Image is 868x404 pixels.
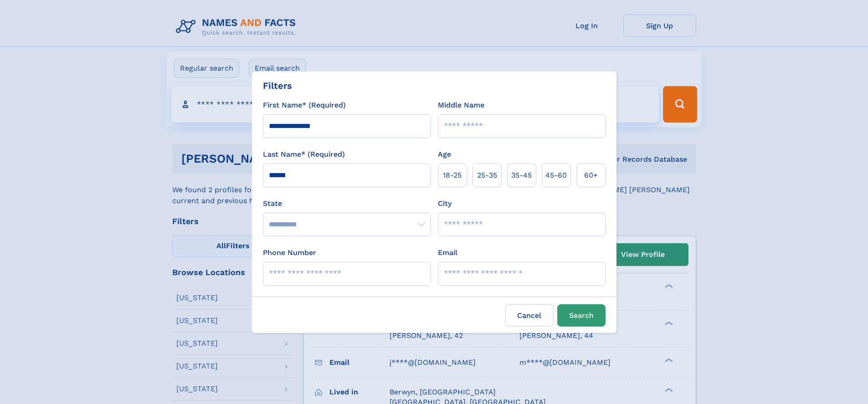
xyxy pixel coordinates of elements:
[477,170,497,181] span: 25‑35
[263,149,345,160] label: Last Name* (Required)
[263,79,292,92] div: Filters
[511,170,532,181] span: 35‑45
[263,247,316,258] label: Phone Number
[438,100,484,111] label: Middle Name
[584,170,598,181] span: 60+
[438,247,457,258] label: Email
[263,198,431,209] label: State
[545,170,567,181] span: 45‑60
[443,170,462,181] span: 18‑25
[263,100,346,111] label: First Name* (Required)
[438,198,452,209] label: City
[438,149,451,160] label: Age
[557,304,606,327] button: Search
[505,304,554,327] label: Cancel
